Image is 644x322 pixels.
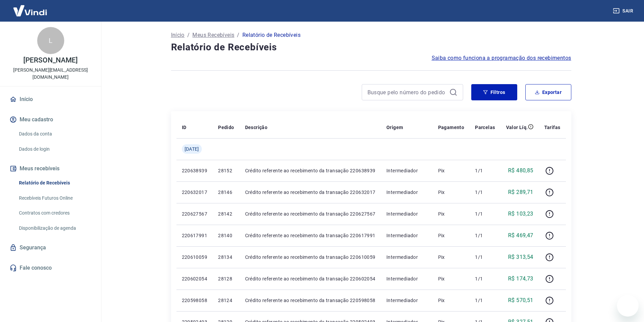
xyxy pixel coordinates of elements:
p: Crédito referente ao recebimento da transação 220598058 [245,297,376,304]
a: Dados de login [16,142,93,156]
button: Meu cadastro [8,112,93,127]
p: Crédito referente ao recebimento da transação 220632017 [245,189,376,196]
p: R$ 103,23 [508,210,533,218]
p: 1/1 [475,210,495,217]
p: Pedido [218,124,234,131]
p: 1/1 [475,232,495,239]
p: 220627567 [182,210,208,217]
p: Relatório de Recebíveis [242,31,301,39]
input: Busque pelo número do pedido [367,87,447,97]
p: 28152 [218,167,234,174]
p: Crédito referente ao recebimento da transação 220617991 [245,232,376,239]
p: Pix [438,297,464,304]
p: Crédito referente ao recebimento da transação 220638939 [245,167,376,174]
p: / [237,31,239,39]
p: 28146 [218,189,234,196]
p: 1/1 [475,167,495,174]
p: Parcelas [475,124,495,131]
p: R$ 570,51 [508,296,533,304]
p: R$ 289,71 [508,188,533,196]
p: R$ 313,54 [508,253,533,261]
p: 220617991 [182,232,208,239]
p: 220602054 [182,275,208,282]
p: R$ 469,47 [508,231,533,240]
p: 28128 [218,275,234,282]
p: 28140 [218,232,234,239]
h4: Relatório de Recebíveis [171,41,571,54]
p: Intermediador [386,254,427,261]
p: 1/1 [475,275,495,282]
p: / [187,31,190,39]
p: R$ 174,73 [508,275,533,283]
a: Saiba como funciona a programação dos recebimentos [432,54,571,62]
p: [PERSON_NAME] [23,57,77,64]
a: Início [171,31,185,39]
a: Contratos com credores [16,206,93,220]
p: 1/1 [475,254,495,261]
p: 28134 [218,254,234,261]
p: Origem [386,124,403,131]
p: Descrição [245,124,268,131]
p: 28124 [218,297,234,304]
p: Intermediador [386,210,427,217]
p: Pix [438,189,464,196]
p: Valor Líq. [506,124,528,131]
img: Vindi [8,0,52,21]
p: 28142 [218,210,234,217]
button: Filtros [471,84,517,100]
a: Segurança [8,240,93,255]
a: Dados da conta [16,127,93,141]
p: Intermediador [386,275,427,282]
a: Início [8,92,93,107]
p: Tarifas [544,124,560,131]
p: 220632017 [182,189,208,196]
p: Intermediador [386,189,427,196]
iframe: Botão para abrir a janela de mensagens [617,295,639,317]
p: Intermediador [386,232,427,239]
button: Meus recebíveis [8,161,93,176]
button: Exportar [525,84,571,100]
p: Pagamento [438,124,464,131]
div: L [37,27,64,54]
a: Fale conosco [8,261,93,275]
p: ID [182,124,187,131]
button: Sair [612,5,636,17]
p: Pix [438,232,464,239]
p: Intermediador [386,167,427,174]
p: 220598058 [182,297,208,304]
p: Crédito referente ao recebimento da transação 220610059 [245,254,376,261]
p: Crédito referente ao recebimento da transação 220627567 [245,210,376,217]
p: R$ 480,85 [508,167,533,175]
a: Disponibilização de agenda [16,221,93,235]
a: Relatório de Recebíveis [16,176,93,190]
a: Recebíveis Futuros Online [16,191,93,205]
a: Meus Recebíveis [192,31,234,39]
p: 1/1 [475,189,495,196]
p: Pix [438,254,464,261]
p: 1/1 [475,297,495,304]
p: Pix [438,210,464,217]
p: Crédito referente ao recebimento da transação 220602054 [245,275,376,282]
p: Intermediador [386,297,427,304]
p: Pix [438,167,464,174]
p: Pix [438,275,464,282]
p: 220638939 [182,167,208,174]
p: [PERSON_NAME][EMAIL_ADDRESS][DOMAIN_NAME] [5,67,96,81]
span: [DATE] [185,146,199,152]
p: 220610059 [182,254,208,261]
